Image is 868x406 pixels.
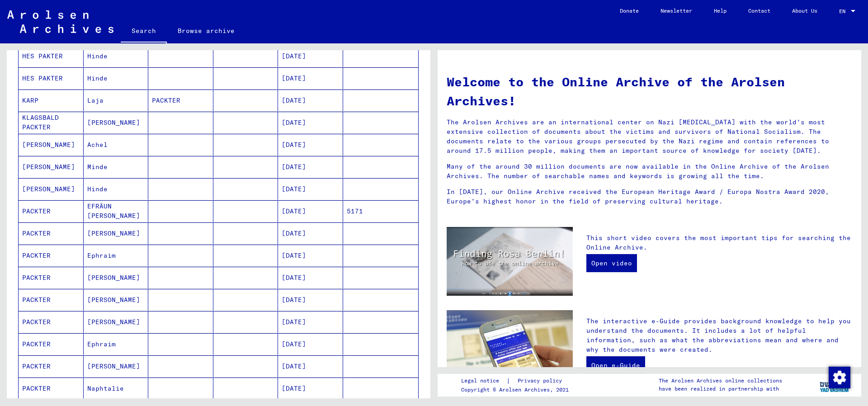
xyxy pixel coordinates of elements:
[19,378,84,399] mat-cell: PACKTER
[278,222,343,244] mat-cell: [DATE]
[829,367,850,388] img: Change consent
[461,386,573,394] p: Copyright © Arolsen Archives, 2021
[278,134,343,156] mat-cell: [DATE]
[461,376,506,386] a: Legal notice
[84,134,149,156] mat-cell: Achel
[84,267,149,288] mat-cell: [PERSON_NAME]
[818,373,852,396] img: yv_logo.png
[447,118,852,156] p: The Arolsen Archives are an international center on Nazi [MEDICAL_DATA] with the world’s most ext...
[278,45,343,67] mat-cell: [DATE]
[278,112,343,133] mat-cell: [DATE]
[84,222,149,244] mat-cell: [PERSON_NAME]
[19,222,84,244] mat-cell: PACKTER
[19,245,84,266] mat-cell: PACKTER
[278,267,343,288] mat-cell: [DATE]
[84,45,149,67] mat-cell: Hinde
[586,316,852,354] p: The interactive e-Guide provides background knowledge to help you understand the documents. It in...
[84,90,149,111] mat-cell: Laja
[828,366,850,388] div: Change consent
[447,310,573,394] img: eguide.jpg
[278,67,343,89] mat-cell: [DATE]
[447,162,852,181] p: Many of the around 30 million documents are now available in the Online Archive of the Arolsen Ar...
[586,254,637,272] a: Open video
[586,233,852,252] p: This short video covers the most important tips for searching the Online Archive.
[278,200,343,222] mat-cell: [DATE]
[84,245,149,266] mat-cell: Ephraim
[148,90,213,111] mat-cell: PACKTER
[461,376,573,386] div: |
[278,289,343,311] mat-cell: [DATE]
[84,67,149,89] mat-cell: Hinde
[278,378,343,399] mat-cell: [DATE]
[19,45,84,67] mat-cell: HES PAKTER
[19,67,84,89] mat-cell: HES PAKTER
[659,377,782,385] p: The Arolsen Archives online collections
[84,333,149,355] mat-cell: Ephraim
[19,90,84,111] mat-cell: KARP
[586,356,645,374] a: Open e-Guide
[278,90,343,111] mat-cell: [DATE]
[19,178,84,200] mat-cell: [PERSON_NAME]
[84,112,149,133] mat-cell: [PERSON_NAME]
[343,200,419,222] mat-cell: 5171
[839,8,849,14] span: EN
[19,200,84,222] mat-cell: PACKTER
[84,355,149,377] mat-cell: [PERSON_NAME]
[19,112,84,133] mat-cell: KLAGSBALD PACKTER
[278,245,343,266] mat-cell: [DATE]
[447,72,852,110] h1: Welcome to the Online Archive of the Arolsen Archives!
[19,134,84,156] mat-cell: [PERSON_NAME]
[84,200,149,222] mat-cell: EFRÄUN [PERSON_NAME]
[447,227,573,296] img: video.jpg
[510,376,573,386] a: Privacy policy
[84,156,149,178] mat-cell: Minde
[19,333,84,355] mat-cell: PACKTER
[121,20,167,43] a: Search
[659,385,782,393] p: have been realized in partnership with
[19,289,84,311] mat-cell: PACKTER
[84,289,149,311] mat-cell: [PERSON_NAME]
[278,178,343,200] mat-cell: [DATE]
[447,187,852,206] p: In [DATE], our Online Archive received the European Heritage Award / Europa Nostra Award 2020, Eu...
[278,311,343,333] mat-cell: [DATE]
[167,20,245,42] a: Browse archive
[84,178,149,200] mat-cell: Hinde
[19,156,84,178] mat-cell: [PERSON_NAME]
[19,355,84,377] mat-cell: PACKTER
[7,10,113,33] img: Arolsen_neg.svg
[19,311,84,333] mat-cell: PACKTER
[278,333,343,355] mat-cell: [DATE]
[19,267,84,288] mat-cell: PACKTER
[278,156,343,178] mat-cell: [DATE]
[278,355,343,377] mat-cell: [DATE]
[84,311,149,333] mat-cell: [PERSON_NAME]
[84,378,149,399] mat-cell: Naphtalie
